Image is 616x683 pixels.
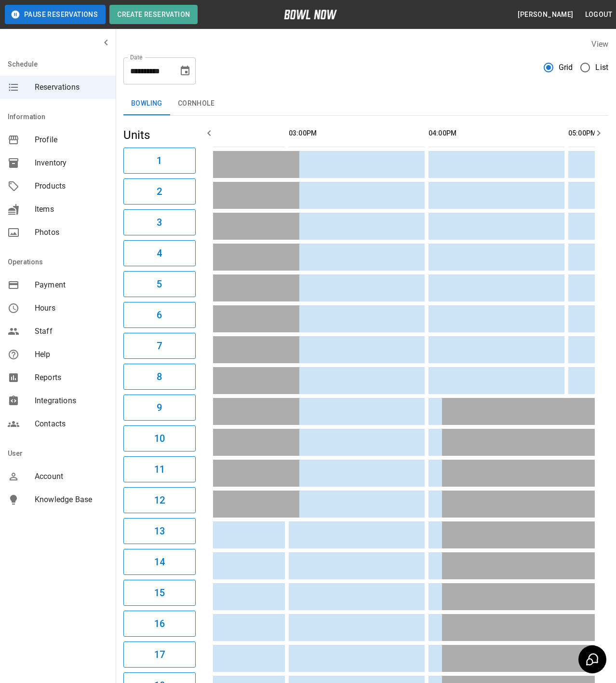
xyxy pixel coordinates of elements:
[35,180,108,192] span: Products
[123,333,196,359] button: 7
[154,523,165,539] h6: 13
[157,184,162,199] h6: 2
[157,153,162,168] h6: 1
[35,395,108,407] span: Integrations
[123,487,196,513] button: 12
[284,10,337,19] img: logo
[123,425,196,451] button: 10
[154,492,165,508] h6: 12
[170,92,222,115] button: Cornhole
[123,92,170,115] button: Bowling
[581,6,616,24] button: Logout
[35,134,108,146] span: Profile
[123,178,196,205] button: 2
[109,5,198,24] button: Create Reservation
[175,61,195,81] button: Choose date, selected date is Sep 23, 2025
[157,338,162,354] h6: 7
[157,400,162,415] h6: 9
[35,157,108,169] span: Inventory
[123,611,196,637] button: 16
[154,462,165,477] h6: 11
[5,5,106,24] button: Pause Reservations
[35,279,108,291] span: Payment
[123,271,196,297] button: 5
[35,302,108,314] span: Hours
[35,82,108,93] span: Reservations
[154,585,165,601] h6: 15
[514,6,577,24] button: [PERSON_NAME]
[123,456,196,482] button: 11
[35,326,108,337] span: Staff
[123,302,196,328] button: 6
[35,494,108,505] span: Knowledge Base
[157,276,162,292] h6: 5
[157,307,162,323] h6: 6
[123,127,196,143] h5: Units
[35,471,108,482] span: Account
[154,616,165,631] h6: 16
[35,204,108,215] span: Items
[157,215,162,230] h6: 3
[123,642,196,668] button: 17
[123,92,608,115] div: inventory tabs
[123,240,196,266] button: 4
[154,647,165,662] h6: 17
[157,246,162,261] h6: 4
[157,369,162,384] h6: 8
[123,364,196,390] button: 8
[35,372,108,383] span: Reports
[35,349,108,360] span: Help
[154,431,165,446] h6: 10
[35,227,108,238] span: Photos
[123,518,196,544] button: 13
[123,148,196,174] button: 1
[154,554,165,570] h6: 14
[559,62,573,73] span: Grid
[123,549,196,575] button: 14
[35,418,108,430] span: Contacts
[123,209,196,235] button: 3
[595,62,608,73] span: List
[591,40,608,49] label: View
[123,395,196,421] button: 9
[123,580,196,606] button: 15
